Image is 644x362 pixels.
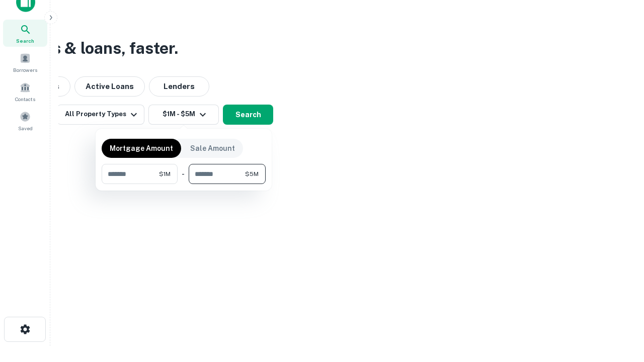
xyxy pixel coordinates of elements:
[182,164,185,184] div: -
[594,282,644,330] iframe: Chat Widget
[159,169,171,178] span: $1M
[245,169,259,178] span: $5M
[190,143,235,154] p: Sale Amount
[110,143,173,154] p: Mortgage Amount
